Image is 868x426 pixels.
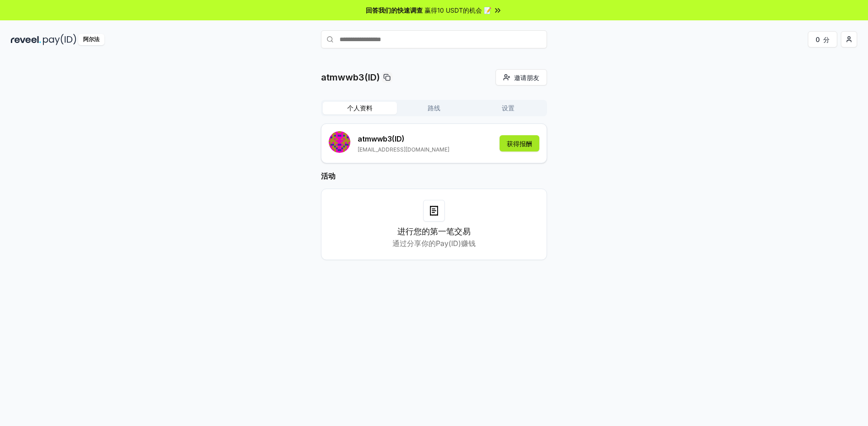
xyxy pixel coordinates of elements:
[500,135,539,151] button: 获得报酬
[11,34,41,45] img: 揭示黑暗
[321,171,335,180] font: 活动
[425,6,491,14] font: 赢得10 USDT的机会 📝
[358,134,392,143] font: atmwwb3
[347,104,373,112] font: 个人资料
[321,72,380,83] font: atmwwb3(ID)
[397,227,471,236] font: 进行您的第一笔交易
[502,104,514,112] font: 设置
[514,74,539,81] font: 邀请朋友
[808,31,837,47] button: 0分
[392,134,405,143] font: (ID)
[358,146,449,153] font: [EMAIL_ADDRESS][DOMAIN_NAME]
[83,36,99,43] font: 阿尔法
[392,239,476,248] font: 通过分享你的Pay(ID)赚钱
[43,34,76,45] img: 支付ID
[823,36,830,43] font: 分
[428,104,440,112] font: 路线
[816,36,820,43] font: 0
[495,69,547,85] button: 邀请朋友
[507,140,532,147] font: 获得报酬
[366,6,423,14] font: 回答我们的快速调查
